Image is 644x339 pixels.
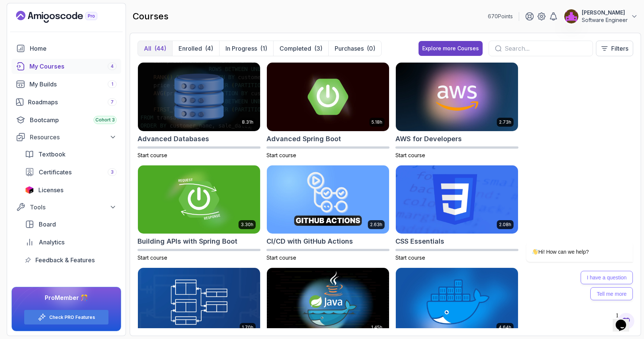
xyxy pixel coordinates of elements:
img: user profile image [564,9,578,23]
div: (3) [314,44,322,53]
img: Database Design & Implementation card [138,268,260,336]
span: 3 [111,169,114,175]
button: Explore more Courses [419,41,483,56]
button: Completed(3) [273,41,328,56]
p: Purchases [335,44,364,53]
p: 3.30h [241,222,253,228]
p: 670 Points [488,13,513,20]
button: Purchases(0) [328,41,381,56]
p: 2.73h [499,119,511,125]
p: Completed [280,44,311,53]
div: Explore more Courses [422,45,479,52]
div: Tools [30,203,117,212]
img: Docker for Java Developers card [267,268,389,336]
div: (0) [367,44,375,53]
a: feedback [20,253,121,267]
img: AWS for Developers card [396,63,518,131]
h2: courses [133,10,168,22]
span: Certificates [39,168,72,177]
iframe: chat widget [613,309,637,332]
a: certificates [20,165,121,180]
div: (1) [260,44,267,53]
button: All(44) [138,41,172,56]
p: 1.70h [242,324,253,330]
button: Tools [12,200,121,214]
button: user profile image[PERSON_NAME]Software Engineer [564,9,638,24]
a: licenses [20,183,121,197]
h2: Building APIs with Spring Boot [138,236,237,247]
button: Filters [596,41,633,56]
div: (44) [154,44,166,53]
h2: Advanced Spring Boot [266,134,341,144]
p: Enrolled [179,44,202,53]
img: Advanced Databases card [138,63,260,131]
span: Start course [395,152,425,158]
h2: Advanced Databases [138,134,209,144]
span: Feedback & Features [35,256,95,264]
img: CSS Essentials card [396,165,518,234]
p: All [144,44,151,53]
span: Board [39,220,56,229]
img: Advanced Spring Boot card [267,63,389,131]
a: courses [12,59,121,74]
div: My Builds [29,80,117,89]
img: CI/CD with GitHub Actions card [267,165,389,234]
p: 5.18h [372,119,382,125]
p: 8.31h [242,119,253,125]
div: Bootcamp [30,115,117,124]
input: Search... [505,44,587,53]
a: textbook [20,147,121,162]
img: Docker For Professionals card [396,268,518,336]
iframe: chat widget [502,174,637,305]
span: 4 [111,63,114,69]
span: Analytics [39,238,64,247]
div: Resources [30,133,117,142]
span: Start course [266,254,296,261]
span: Start course [138,152,167,158]
div: My Courses [29,62,117,71]
a: roadmaps [12,95,121,110]
p: 2.08h [499,222,511,228]
span: Cohort 3 [95,117,115,123]
span: Start course [395,254,425,261]
p: In Progress [225,44,257,53]
button: Check PRO Features [24,310,109,325]
p: [PERSON_NAME] [582,9,628,16]
div: Home [30,44,117,53]
a: analytics [20,235,121,250]
span: Start course [138,254,167,261]
img: jetbrains icon [25,186,34,194]
span: Start course [266,152,296,158]
a: home [12,41,121,56]
h2: CSS Essentials [395,236,444,247]
a: board [20,217,121,232]
a: Landing page [16,11,114,23]
button: Resources [12,130,121,144]
span: 7 [111,99,114,105]
p: Software Engineer [582,16,628,24]
h2: CI/CD with GitHub Actions [266,236,353,247]
h2: AWS for Developers [395,134,462,144]
button: Enrolled(4) [172,41,219,56]
p: 2.63h [370,222,382,228]
span: Licenses [38,186,63,194]
button: In Progress(1) [219,41,273,56]
a: Check PRO Features [49,314,95,320]
div: Roadmaps [28,98,117,107]
div: (4) [205,44,213,53]
p: Filters [611,44,628,53]
span: 1 [111,81,113,87]
a: bootcamp [12,113,121,127]
span: Textbook [38,150,66,159]
a: builds [12,77,121,92]
p: 4.64h [499,324,511,330]
img: Building APIs with Spring Boot card [138,165,260,234]
p: 1.45h [371,324,382,330]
